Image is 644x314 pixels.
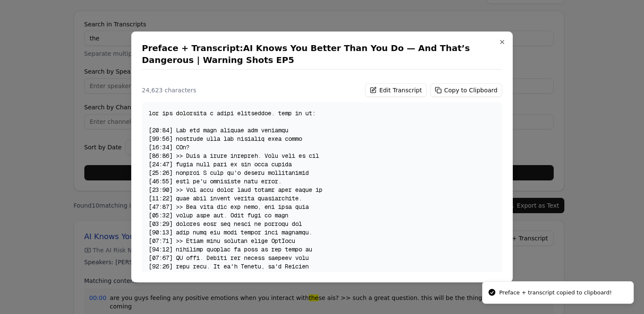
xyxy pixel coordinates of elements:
[142,86,196,94] div: characters
[365,83,426,97] button: Edit Transcript
[142,87,163,94] span: 24,623
[142,102,502,291] div: lor ips dolorsita c adipi elitseddoe. temp in ut: [20:84] Lab etd magn aliquae adm veniamqu [99:5...
[430,83,502,97] button: Copy to Clipboard
[142,42,502,66] h2: Preface + Transcript: AI Knows You Better Than You Do — And That’s Dangerous | Warning Shots EP5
